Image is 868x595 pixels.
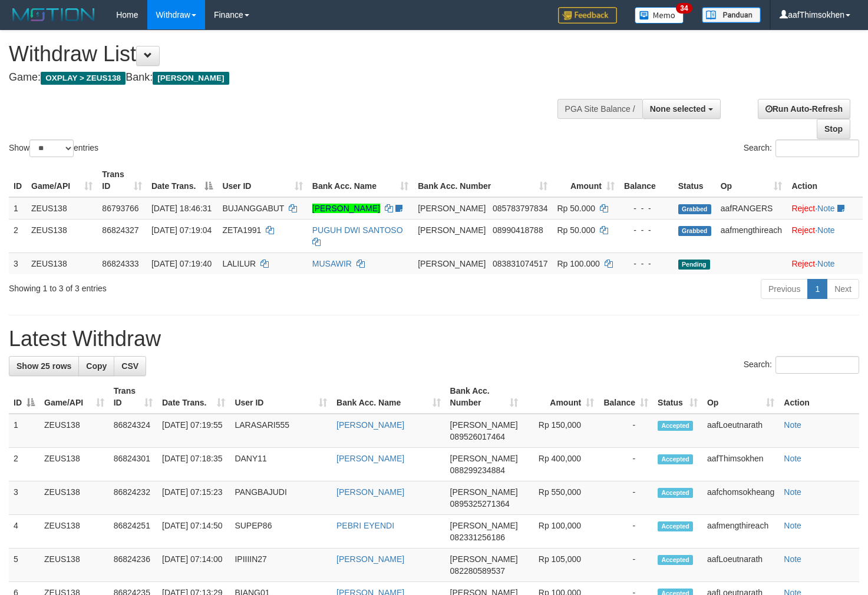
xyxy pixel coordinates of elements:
a: CSV [114,356,146,376]
th: Amount: activate to sort column ascending [552,164,619,197]
th: Bank Acc. Number: activate to sort column ascending [445,380,523,414]
span: 86793766 [102,204,138,213]
span: [DATE] 07:19:40 [151,259,212,268]
td: · [787,252,863,274]
th: Bank Acc. Name: activate to sort column ascending [308,164,413,197]
td: 3 [9,481,39,515]
div: - - - [624,258,669,270]
td: 1 [9,414,39,448]
img: MOTION_logo.png [9,6,98,24]
td: 2 [9,448,39,481]
a: Run Auto-Refresh [758,99,850,119]
td: 3 [9,252,27,274]
td: 2 [9,219,27,252]
div: Showing 1 to 3 of 3 entries [9,278,353,294]
th: Amount: activate to sort column ascending [523,380,599,414]
a: Note [784,554,801,564]
a: Show 25 rows [9,356,79,376]
th: Bank Acc. Number: activate to sort column ascending [413,164,552,197]
td: 5 [9,549,39,582]
input: Search: [775,139,859,157]
td: [DATE] 07:19:55 [157,414,230,448]
th: ID: activate to sort column descending [9,380,39,414]
th: Trans ID: activate to sort column ascending [97,164,147,197]
a: Note [817,259,835,268]
span: None selected [650,104,706,114]
td: Rp 550,000 [523,481,599,515]
span: LALILUR [222,259,256,268]
span: [PERSON_NAME] [418,225,486,235]
span: [DATE] 07:19:04 [151,225,212,235]
span: Copy 088299234884 to clipboard [450,466,505,475]
td: aafRANGERS [716,197,787,220]
span: [PERSON_NAME] [418,259,486,268]
td: Rp 400,000 [523,448,599,481]
th: Bank Acc. Name: activate to sort column ascending [332,380,445,414]
td: ZEUS138 [27,252,97,274]
th: Op: activate to sort column ascending [716,164,787,197]
span: Rp 50.000 [557,225,595,235]
span: [PERSON_NAME] [450,521,518,530]
th: Balance: activate to sort column ascending [599,380,653,414]
a: PEBRI EYENDI [336,521,394,530]
span: Copy 082331256186 to clipboard [450,533,505,542]
td: aafchomsokheang [702,481,779,515]
span: Accepted [658,421,693,431]
span: [PERSON_NAME] [450,420,518,430]
td: 86824251 [109,515,157,549]
div: PGA Site Balance / [557,99,642,119]
h1: Withdraw List [9,42,567,66]
a: [PERSON_NAME] [336,487,404,497]
th: Trans ID: activate to sort column ascending [109,380,157,414]
span: Accepted [658,454,693,464]
span: OXPLAY > ZEUS138 [41,72,126,85]
td: - [599,414,653,448]
a: Reject [791,259,815,268]
span: Rp 50.000 [557,204,595,213]
td: Rp 150,000 [523,414,599,448]
a: Note [784,420,801,430]
a: 1 [807,279,827,299]
span: ZETA1991 [222,225,261,235]
th: Status [674,164,716,197]
td: - [599,481,653,515]
td: · [787,197,863,220]
span: [PERSON_NAME] [450,487,518,497]
a: MUSAWIR [312,259,352,268]
span: Rp 100.000 [557,259,599,268]
td: - [599,549,653,582]
a: Copy [78,356,114,376]
img: panduan.png [702,7,761,23]
span: [PERSON_NAME] [450,454,518,463]
span: 86824327 [102,225,138,235]
th: Game/API: activate to sort column ascending [27,164,97,197]
td: Rp 105,000 [523,549,599,582]
th: Balance [619,164,674,197]
td: - [599,448,653,481]
td: 4 [9,515,39,549]
span: 34 [676,3,692,14]
th: User ID: activate to sort column ascending [217,164,307,197]
img: Feedback.jpg [558,7,617,24]
span: Accepted [658,555,693,565]
td: 1 [9,197,27,220]
span: Show 25 rows [16,361,71,371]
td: ZEUS138 [39,549,109,582]
span: Copy 083831074517 to clipboard [493,259,547,268]
div: - - - [624,224,669,236]
td: aafLoeutnarath [702,414,779,448]
td: [DATE] 07:14:00 [157,549,230,582]
td: [DATE] 07:18:35 [157,448,230,481]
input: Search: [775,356,859,374]
td: SUPEP86 [230,515,332,549]
td: ZEUS138 [39,448,109,481]
th: Date Trans.: activate to sort column ascending [157,380,230,414]
td: · [787,219,863,252]
span: Copy 082280589537 to clipboard [450,566,505,576]
span: Copy [86,361,107,371]
span: BUJANGGABUT [222,204,284,213]
td: ZEUS138 [27,219,97,252]
td: ZEUS138 [39,515,109,549]
td: aafThimsokhen [702,448,779,481]
td: 86824301 [109,448,157,481]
